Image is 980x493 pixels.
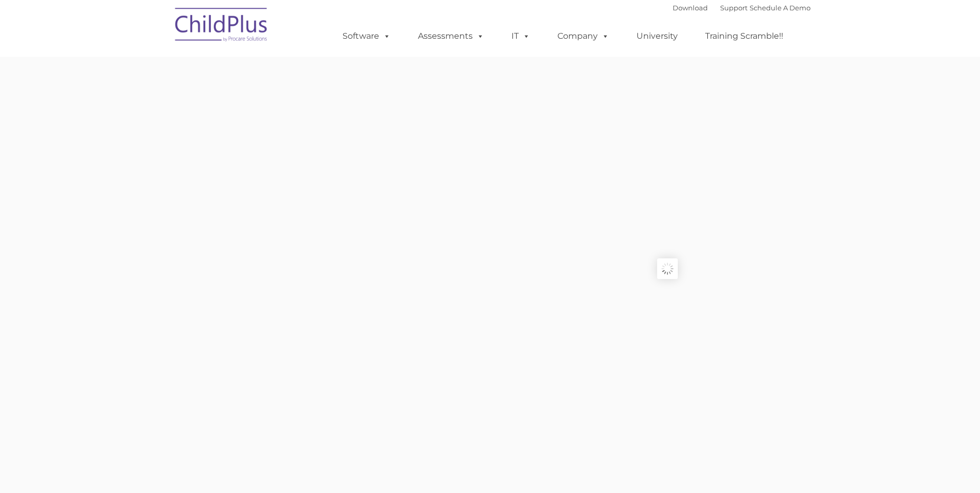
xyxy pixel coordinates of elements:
[408,26,494,47] a: Assessments
[332,26,401,47] a: Software
[750,4,811,12] a: Schedule A Demo
[673,4,708,12] a: Download
[673,4,811,12] font: |
[547,26,619,47] a: Company
[720,4,748,12] a: Support
[626,26,688,47] a: University
[695,26,794,47] a: Training Scramble!!
[170,1,273,52] img: ChildPlus by Procare Solutions
[501,26,540,47] a: IT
